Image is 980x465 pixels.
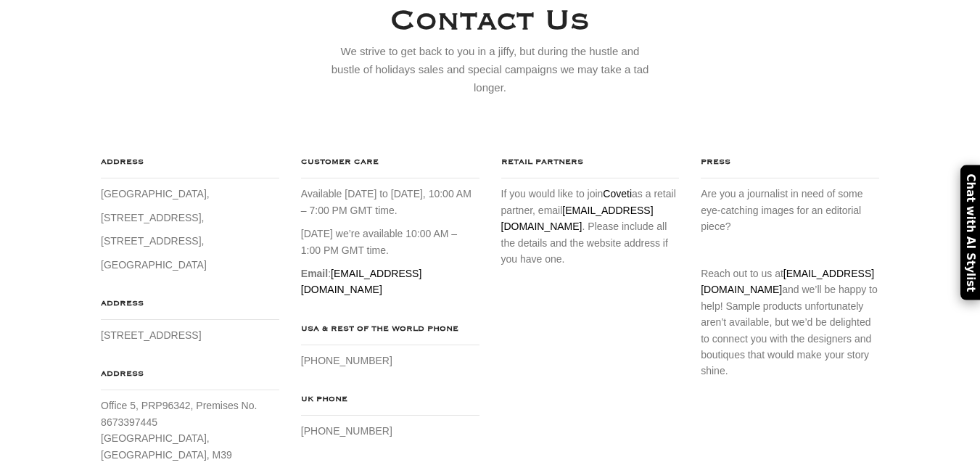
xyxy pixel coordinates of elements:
p: : [301,266,479,298]
a: [EMAIL_ADDRESS][DOMAIN_NAME] [701,268,874,295]
p: [PHONE_NUMBER] [301,353,479,369]
h4: ADDRESS [101,155,279,178]
p: [DATE] we’re available 10:00 AM – 1:00 PM GMT time. [301,226,479,258]
p: Reach out to us at and we’ll be happy to help! Sample products unfortunately aren’t available, bu... [701,266,879,379]
p: [GEOGRAPHIC_DATA], [101,186,279,202]
div: We strive to get back to you in a jiffy, but during the hustle and bustle of holidays sales and s... [325,42,655,96]
h4: USA & REST OF THE WORLD PHONE [301,321,479,345]
p: [GEOGRAPHIC_DATA] [101,257,279,273]
h4: CUSTOMER CARE [301,155,479,178]
a: [EMAIL_ADDRESS][DOMAIN_NAME] [501,205,654,232]
h4: PRESS [701,155,879,178]
strong: Email [301,268,328,279]
p: [STREET_ADDRESS], [101,210,279,226]
a: Coveti [603,188,632,199]
p: [STREET_ADDRESS], [101,233,279,249]
p: Are you a journalist in need of some eye-catching images for an editorial piece? [701,186,879,234]
a: [EMAIL_ADDRESS][DOMAIN_NAME] [301,268,422,295]
h4: ADDRESS [101,296,279,320]
p: [PHONE_NUMBER] [301,423,479,439]
p: If you would like to join as a retail partner, email . Please include all the details and the web... [501,186,680,267]
h4: ADDRESS [101,366,279,390]
p: [STREET_ADDRESS] [101,327,279,343]
h4: UK PHONE [301,392,479,416]
h4: RETAIL PARTNERS [501,155,680,178]
p: Available [DATE] to [DATE], 10:00 AM – 7:00 PM GMT time. [301,186,479,218]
